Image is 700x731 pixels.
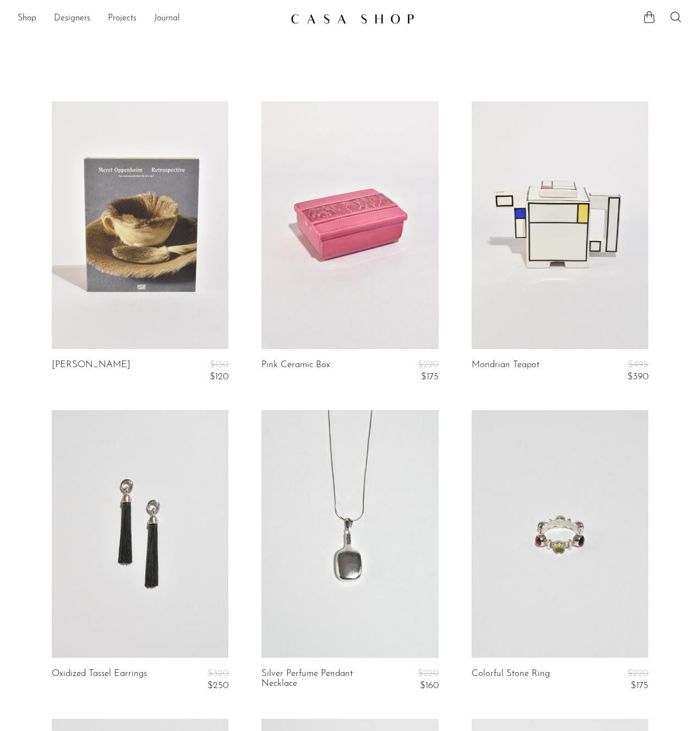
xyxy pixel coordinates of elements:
a: Silver Perfume Pendant Necklace [261,669,379,691]
span: $150 [210,360,228,369]
span: $175 [631,681,648,690]
span: $220 [418,360,439,369]
nav: Desktop navigation [18,9,282,28]
a: Pink Ceramic Box [261,360,330,383]
ul: NEW HEADER MENU [18,9,282,28]
span: $160 [420,681,439,690]
a: [PERSON_NAME] [52,360,130,383]
span: $220 [627,669,648,678]
a: Oxidized Tassel Earrings [52,669,147,691]
a: Journal [154,12,180,26]
a: Mondrian Teapot [472,360,539,383]
span: $120 [210,372,228,381]
span: $320 [207,669,228,678]
a: Shop [18,12,36,26]
a: Projects [108,12,136,26]
span: $175 [421,372,439,381]
span: $495 [628,360,648,369]
span: $250 [207,681,228,690]
a: Colorful Stone Ring [472,669,550,691]
span: $220 [418,669,439,678]
span: $390 [627,372,648,381]
a: Designers [54,12,90,26]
